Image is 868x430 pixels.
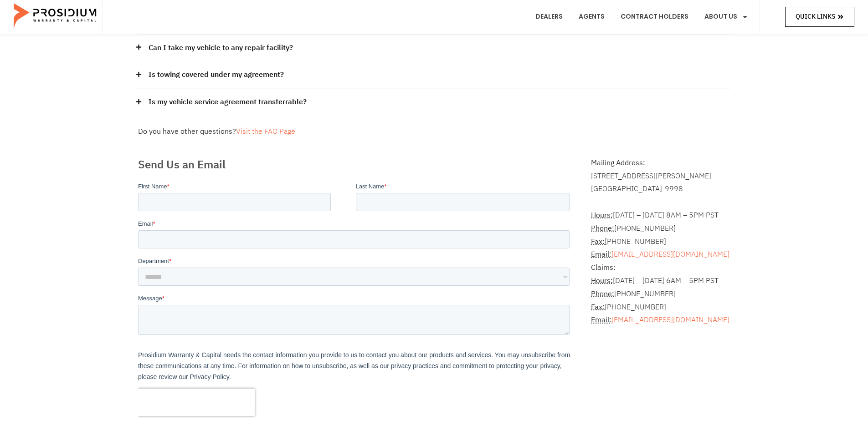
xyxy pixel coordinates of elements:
abbr: Email Address [591,249,611,260]
address: [DATE] – [DATE] 8AM – 5PM PST [PHONE_NUMBER] [PHONE_NUMBER] [591,196,730,327]
abbr: Email Address [591,314,611,325]
strong: Phone: [591,223,614,234]
a: Is my vehicle service agreement transferrable? [149,96,307,109]
strong: Email: [591,314,611,325]
strong: Fax: [591,236,605,247]
abbr: Phone Number [591,288,614,299]
b: Claims: [591,262,616,273]
abbr: Fax [591,236,605,247]
abbr: Hours [591,210,613,221]
div: [STREET_ADDRESS][PERSON_NAME] [591,170,730,183]
p: [DATE] – [DATE] 6AM – 5PM PST [PHONE_NUMBER] [PHONE_NUMBER] [591,261,730,327]
abbr: Fax [591,302,605,313]
a: Can I take my vehicle to any repair facility? [149,41,293,55]
strong: Fax: [591,302,605,313]
a: [EMAIL_ADDRESS][DOMAIN_NAME] [611,249,729,260]
abbr: Hours [591,275,613,286]
div: Do you have other questions? [138,125,730,138]
span: Quick Links [796,11,835,22]
a: Is towing covered under my agreement? [149,68,284,81]
a: [EMAIL_ADDRESS][DOMAIN_NAME] [611,314,729,325]
strong: Hours: [591,275,613,286]
h2: Send Us an Email [138,157,573,173]
div: [GEOGRAPHIC_DATA]-9998 [591,182,730,196]
strong: Email: [591,249,611,260]
a: Quick Links [785,7,854,26]
div: Is my vehicle service agreement transferrable? [138,89,730,116]
div: Can I take my vehicle to any repair facility? [138,35,730,62]
strong: Hours: [591,210,613,221]
div: Is towing covered under my agreement? [138,61,730,89]
strong: Phone: [591,288,614,299]
a: Visit the FAQ Page [236,126,295,137]
abbr: Phone Number [591,223,614,234]
b: Mailing Address: [591,157,645,168]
